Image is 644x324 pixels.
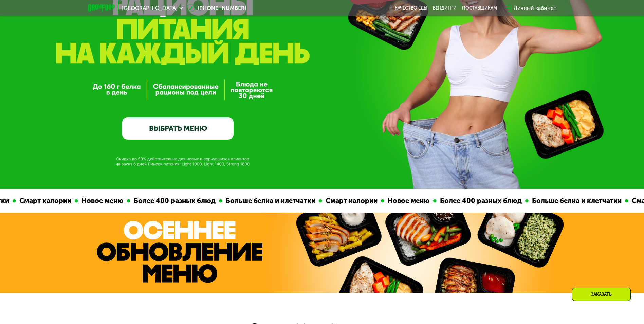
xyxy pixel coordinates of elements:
div: Более 400 разных блюд [130,196,219,206]
a: [PHONE_NUMBER] [187,4,246,12]
div: Больше белка и клетчатки [222,196,318,206]
div: Новое меню [78,196,127,206]
div: Смарт калории [16,196,74,206]
div: Личный кабинет [514,4,556,12]
div: Смарт калории [322,196,381,206]
a: ВЫБРАТЬ МЕНЮ [122,117,234,140]
a: Качество еды [395,5,427,11]
a: Вендинги [433,5,457,11]
div: Больше белка и клетчатки [528,196,625,206]
div: Более 400 разных блюд [436,196,525,206]
div: Заказать [572,288,631,301]
div: поставщикам [462,5,497,11]
span: [GEOGRAPHIC_DATA] [122,5,178,11]
div: Новое меню [384,196,433,206]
